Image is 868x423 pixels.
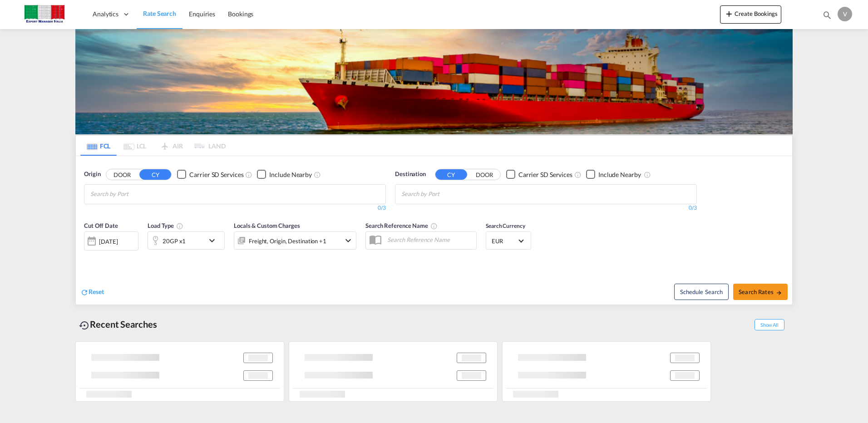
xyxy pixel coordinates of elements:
span: Enquiries [189,10,215,18]
md-pagination-wrapper: Use the left and right arrow keys to navigate between tabs [80,136,226,156]
span: Rate Search [143,10,176,17]
md-icon: icon-chevron-down [343,235,354,246]
img: 51022700b14f11efa3148557e262d94e.jpg [14,4,75,25]
span: Search Rates [739,288,782,295]
md-checkbox: Checkbox No Ink [177,170,243,179]
md-icon: Unchecked: Search for CY (Container Yard) services for all selected carriers.Checked : Search for... [245,171,252,178]
input: Chips input. [401,187,488,202]
div: OriginDOOR CY Checkbox No InkUnchecked: Search for CY (Container Yard) services for all selected ... [76,156,792,305]
span: Search Currency [486,222,525,229]
md-icon: icon-backup-restore [79,320,90,331]
md-checkbox: Checkbox No Ink [506,170,572,179]
button: CY [139,169,171,180]
span: Show All [755,319,784,330]
span: EUR [492,237,517,245]
img: LCL+%26+FCL+BACKGROUND.png [75,29,793,134]
button: Search Ratesicon-arrow-right [733,284,788,300]
div: [DATE] [99,237,118,246]
div: icon-refreshReset [80,287,104,297]
span: Load Type [148,222,183,229]
div: Carrier SD Services [518,170,572,179]
div: 20GP x1 [163,235,186,247]
span: Origin [84,170,100,179]
span: Bookings [228,10,253,18]
md-icon: Unchecked: Ignores neighbouring ports when fetching rates.Checked : Includes neighbouring ports w... [644,171,651,178]
md-checkbox: Checkbox No Ink [586,170,641,179]
span: Destination [395,170,426,179]
div: 0/3 [84,204,386,212]
div: Recent Searches [75,314,161,334]
md-icon: icon-plus 400-fg [724,8,735,19]
div: 20GP x1icon-chevron-down [148,231,225,250]
md-checkbox: Checkbox No Ink [257,170,312,179]
div: Include Nearby [598,170,641,179]
input: Search Reference Name [383,233,476,246]
button: Note: By default Schedule search will only considerorigin ports, destination ports and cut off da... [674,284,729,300]
button: CY [435,169,467,180]
md-icon: icon-refresh [80,288,89,296]
span: Reset [89,288,104,295]
div: Freight Origin Destination Factory Stuffingicon-chevron-down [234,231,356,250]
button: icon-plus 400-fgCreate Bookings [720,5,781,24]
div: V [838,7,852,21]
md-icon: Unchecked: Ignores neighbouring ports when fetching rates.Checked : Includes neighbouring ports w... [314,171,321,178]
span: Locals & Custom Charges [234,222,300,229]
md-select: Select Currency: € EUREuro [491,234,526,247]
md-icon: icon-magnify [822,10,832,20]
md-icon: Your search will be saved by the below given name [430,222,438,230]
div: 0/3 [395,204,697,212]
div: Include Nearby [269,170,312,179]
input: Chips input. [90,187,177,202]
div: Freight Origin Destination Factory Stuffing [249,235,326,247]
button: DOOR [469,169,500,180]
div: [DATE] [84,231,138,251]
div: Carrier SD Services [189,170,243,179]
span: Cut Off Date [84,222,118,229]
md-chips-wrap: Chips container with autocompletion. Enter the text area, type text to search, and then use the u... [400,185,491,202]
md-icon: Unchecked: Search for CY (Container Yard) services for all selected carriers.Checked : Search for... [574,171,582,178]
md-icon: icon-chevron-down [207,235,222,246]
md-datepicker: Select [84,250,91,262]
md-chips-wrap: Chips container with autocompletion. Enter the text area, type text to search, and then use the u... [89,185,180,202]
md-icon: icon-arrow-right [776,290,782,296]
md-tab-item: FCL [80,136,117,156]
button: DOOR [106,169,138,180]
md-icon: icon-information-outline [176,222,183,230]
div: icon-magnify [822,10,832,24]
span: Analytics [93,10,118,19]
span: Search Reference Name [365,222,438,229]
